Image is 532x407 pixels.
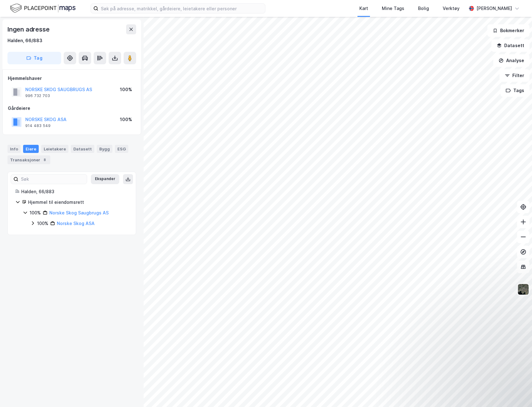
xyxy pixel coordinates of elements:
img: logo.f888ab2527a4732fd821a326f86c7f29.svg [10,3,76,14]
button: Datasett [491,39,530,52]
div: [PERSON_NAME] [476,5,512,12]
div: Halden, 66/883 [7,37,42,44]
div: Bygg [97,145,112,153]
div: Datasett [71,145,94,153]
a: Norske Skog ASA [57,221,95,226]
a: Norske Skog Saugbrugs AS [49,210,109,215]
div: Kart [359,5,368,12]
div: Bolig [418,5,429,12]
div: Verktøy [443,5,460,12]
div: Info [7,145,21,153]
div: 100% [120,116,132,123]
input: Søk [18,174,87,184]
div: 100% [37,220,48,227]
button: Bokmerker [487,24,530,37]
img: 9k= [517,283,529,295]
div: Hjemmelshaver [8,75,136,82]
div: 996 732 703 [25,93,50,98]
button: Ekspander [91,174,119,184]
div: Gårdeiere [8,105,136,112]
div: 8 [42,157,48,163]
button: Tag [7,52,61,64]
button: Tags [500,84,530,97]
div: Mine Tags [382,5,404,12]
div: 100% [30,209,41,217]
button: Analyse [493,54,530,67]
div: 100% [120,86,132,93]
div: Hjemmel til eiendomsrett [28,199,128,206]
div: Eiere [23,145,39,153]
div: 914 483 549 [25,123,51,128]
div: Ingen adresse [7,24,51,34]
div: Transaksjoner [7,155,50,164]
input: Søk på adresse, matrikkel, gårdeiere, leietakere eller personer [98,4,265,13]
div: Leietakere [41,145,68,153]
div: Halden, 66/883 [21,188,128,195]
button: Filter [500,69,530,82]
div: ESG [115,145,128,153]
